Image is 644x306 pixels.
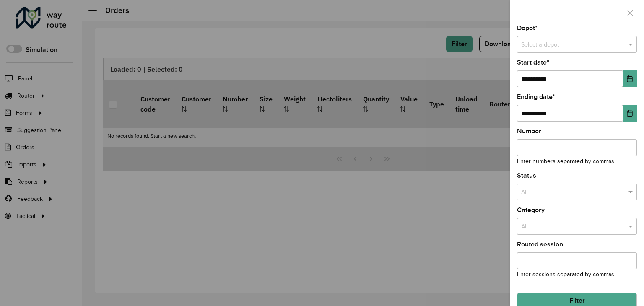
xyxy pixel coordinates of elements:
label: Number [517,126,541,136]
button: Choose Date [623,70,637,87]
small: Enter numbers separated by commas [517,158,614,164]
button: Choose Date [623,105,637,122]
label: Depot [517,23,538,33]
small: Enter sessions separated by commas [517,271,614,277]
label: Ending date [517,92,555,102]
label: Category [517,205,545,215]
label: Status [517,171,536,181]
label: Routed session [517,239,563,249]
label: Start date [517,57,549,67]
